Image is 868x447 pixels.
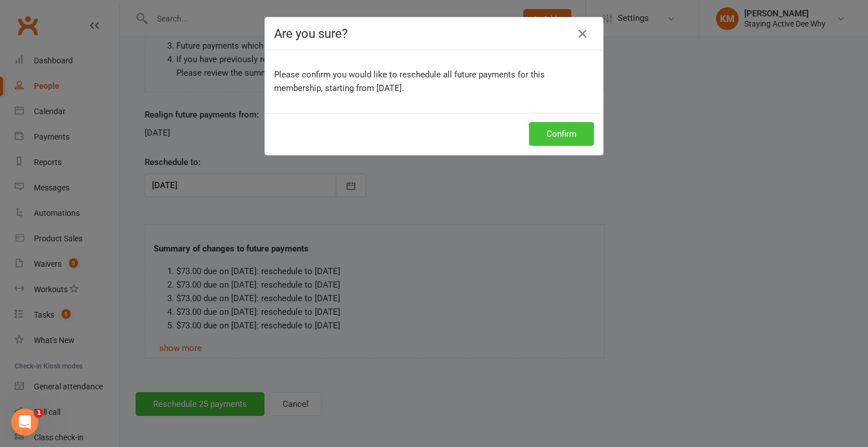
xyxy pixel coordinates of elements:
[11,409,38,436] iframe: Intercom live chat
[34,409,44,418] span: 1
[274,70,545,93] span: Please confirm you would like to reschedule all future payments for this membership, starting fro...
[574,25,592,43] button: Close
[529,122,594,146] button: Confirm
[274,27,594,41] h4: Are you sure?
